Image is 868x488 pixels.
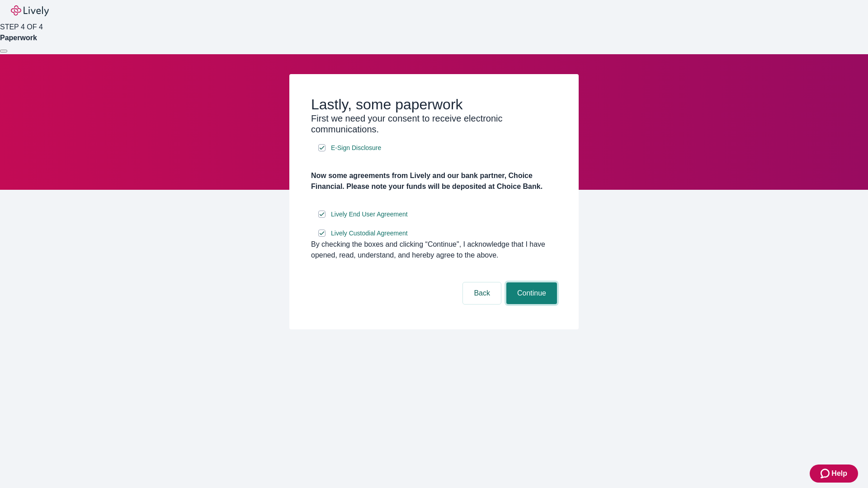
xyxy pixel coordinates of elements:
div: By checking the boxes and clicking “Continue", I acknowledge that I have opened, read, understand... [311,239,557,261]
a: e-sign disclosure document [329,142,383,154]
h2: Lastly, some paperwork [311,96,557,113]
span: Lively End User Agreement [331,210,408,219]
button: Zendesk support iconHelp [810,465,858,483]
img: Lively [11,5,49,16]
button: Back [463,282,501,304]
svg: Zendesk support icon [821,468,831,479]
h4: Now some agreements from Lively and our bank partner, Choice Financial. Please note your funds wi... [311,170,557,192]
span: E-Sign Disclosure [331,143,381,153]
button: Continue [506,282,557,304]
a: e-sign disclosure document [329,209,410,220]
span: Help [831,468,847,479]
a: e-sign disclosure document [329,228,410,239]
span: Lively Custodial Agreement [331,229,408,238]
h3: First we need your consent to receive electronic communications. [311,113,557,135]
